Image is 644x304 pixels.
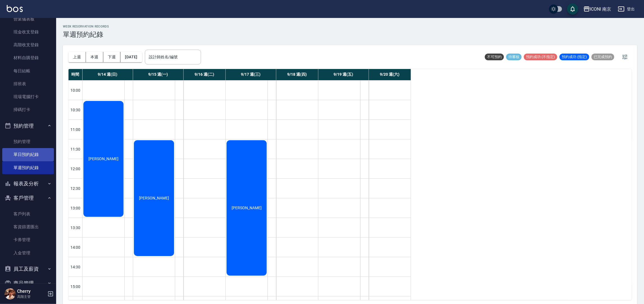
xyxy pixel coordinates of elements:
span: [PERSON_NAME] [138,196,170,200]
a: 卡券管理 [2,233,54,246]
a: 客資篩選匯出 [2,220,54,233]
span: [PERSON_NAME] [230,206,263,210]
div: 9/15 週(一) [133,69,184,80]
button: 商品管理 [2,276,54,291]
span: 預約成功 (指定) [559,54,589,59]
div: 15:00 [68,277,83,296]
a: 掃碼打卡 [2,103,54,116]
img: Person [4,288,16,300]
h5: Cherry [17,289,46,294]
a: 入金管理 [2,247,54,259]
div: 14:30 [68,257,83,277]
div: 12:00 [68,159,83,178]
div: 11:00 [68,119,83,139]
button: 員工及薪資 [2,262,54,276]
a: 營業儀表板 [2,13,54,26]
button: 報表及分析 [2,176,54,191]
span: 待審核 [506,54,522,59]
a: 現金收支登錄 [2,26,54,38]
div: 12:30 [68,178,83,198]
div: 11:30 [68,139,83,159]
span: [PERSON_NAME] [87,156,120,161]
button: ICONI 南京 [581,3,614,15]
h2: WEEK RESERVATION RECORDS [63,25,109,28]
span: 不可預約 [485,54,504,59]
div: 10:00 [68,80,83,100]
a: 單週預約紀錄 [2,161,54,174]
a: 高階收支登錄 [2,38,54,51]
button: 本週 [86,52,103,62]
a: 材料自購登錄 [2,51,54,64]
div: 時間 [68,69,83,80]
div: 14:00 [68,237,83,257]
div: 9/17 週(三) [226,69,276,80]
div: 13:00 [68,198,83,218]
div: 9/16 週(二) [184,69,226,80]
button: 登出 [616,4,637,14]
div: 9/19 週(五) [318,69,369,80]
button: 上週 [68,52,86,62]
a: 現場電腦打卡 [2,90,54,103]
p: 高階主管 [17,294,46,299]
h3: 單週預約紀錄 [63,31,109,38]
a: 客戶列表 [2,208,54,220]
img: Logo [7,5,23,12]
a: 單日預約紀錄 [2,148,54,161]
div: ICONI 南京 [590,6,611,13]
div: 10:30 [68,100,83,119]
button: 客戶管理 [2,191,54,205]
a: 排班表 [2,77,54,90]
span: 預約成功 (不指定) [524,54,557,59]
button: 預約管理 [2,119,54,133]
button: 下週 [103,52,121,62]
button: save [567,3,578,15]
div: 9/18 週(四) [276,69,318,80]
div: 9/14 週(日) [83,69,133,80]
div: 13:30 [68,218,83,237]
div: 9/20 週(六) [369,69,411,80]
a: 預約管理 [2,135,54,148]
span: 已完成預約 [592,54,614,59]
a: 每日結帳 [2,65,54,77]
button: [DATE] [120,52,142,62]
